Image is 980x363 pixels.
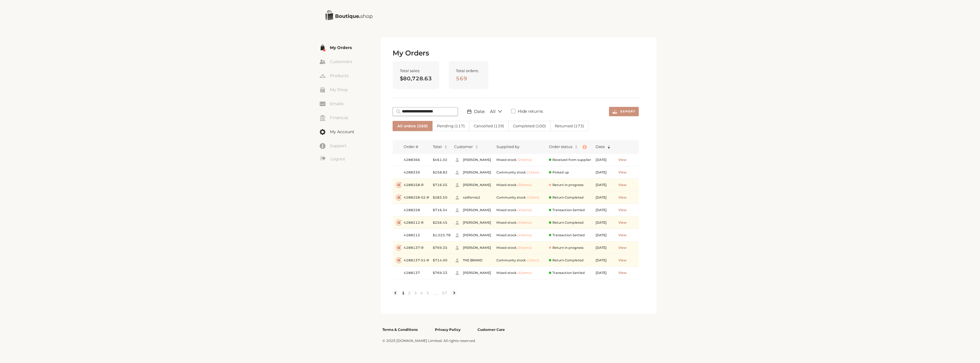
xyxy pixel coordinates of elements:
[433,220,435,225] span: $
[431,166,452,179] td: $258.83
[463,270,493,275] span: [PERSON_NAME]
[444,146,447,150] span: caret-down
[463,183,493,187] span: [PERSON_NAME]
[517,208,532,212] span: ( 4 item s )
[549,233,585,237] span: Transaction Settled
[614,268,631,278] button: View
[320,57,381,66] a: Customers
[618,258,626,263] span: View
[549,183,584,187] span: Return in progress
[596,233,610,238] span: [DATE]
[433,258,435,262] span: $
[575,144,578,147] span: caret-up
[517,233,532,237] span: ( 4 item s )
[596,157,610,162] span: [DATE]
[431,267,452,279] td: $769.33
[444,144,447,147] span: caret-up
[475,146,478,150] span: caret-down
[614,168,631,177] button: View
[614,218,631,227] button: View
[477,326,505,332] a: Customer Care
[454,208,461,213] img: customer.svg
[454,170,461,175] img: customer.svg
[549,144,572,150] div: Order status
[435,326,461,332] a: Privacy Policy
[463,208,493,213] span: [PERSON_NAME]
[496,183,545,187] div: Mixed stock
[596,170,610,175] span: [DATE]
[463,157,493,162] span: [PERSON_NAME]
[404,157,429,162] span: 4288366
[320,113,381,122] a: Financial
[463,220,493,225] span: [PERSON_NAME]
[320,59,325,65] img: my-customers.svg
[431,290,440,297] span: •••
[614,243,631,253] button: View
[498,109,502,114] span: down
[400,68,432,73] span: Total sales:
[400,75,432,82] span: $80,728.63
[454,233,461,238] img: customer.svg
[320,87,325,93] img: my-shop.svg
[496,208,545,213] div: Mixed stock
[463,233,493,238] span: [PERSON_NAME]
[433,183,435,187] span: $
[612,109,617,114] img: export.svg
[549,258,584,263] span: Return Completed
[382,326,418,332] a: Terms & Conditions
[440,290,449,296] li: 57
[618,183,626,187] span: View
[431,288,440,298] li: Next 5 Pages
[549,220,584,225] span: Return Completed
[400,290,406,296] a: 1
[433,144,442,150] span: Total
[549,246,584,250] span: Return in progress
[549,170,569,175] span: Picked up
[496,220,545,225] div: Mixed stock
[575,146,578,150] span: caret-down
[320,129,325,135] img: my-account.svg
[496,157,545,162] div: Mixed stock
[404,195,429,200] span: 4288258-S2-R
[433,246,447,250] bdi: 769.35
[614,193,631,202] button: View
[454,183,461,188] img: customer.svg
[607,144,610,147] span: caret-up
[320,43,381,164] div: Menu
[433,258,447,262] bdi: 714.00
[475,144,478,147] span: caret-up
[397,124,428,128] span: All orders ( 569 )
[517,220,532,225] span: ( 4 item s )
[404,220,429,225] span: 4288212-R
[404,270,429,275] span: 4288137
[517,246,532,250] span: ( 3 item s )
[433,246,435,250] span: $
[596,195,610,200] span: [DATE]
[406,290,412,296] li: 2
[549,195,584,200] span: Return Completed
[454,157,461,163] img: customer.svg
[477,327,505,332] span: Customer Care
[463,245,493,250] span: [PERSON_NAME]
[596,258,610,263] span: [DATE]
[320,141,381,150] a: Support
[555,124,584,128] span: Returned ( 173 )
[404,245,429,250] span: 4288137-R
[451,290,456,296] li: Next Page
[404,258,429,263] span: 4288137-S1-R
[513,124,546,128] span: Completed ( 100 )
[320,101,325,107] img: my-email.svg
[495,140,547,154] th: Supplied by
[618,245,626,250] span: View
[496,170,545,175] div: Community stock
[454,195,461,200] img: customer.svg
[517,183,532,187] span: ( 3 item s )
[596,208,610,213] span: [DATE]
[454,245,461,251] img: customer.svg
[431,154,452,166] td: $461.02
[496,270,545,275] div: Mixed stock
[582,145,587,149] img: info.svg
[618,233,626,238] span: View
[320,85,381,94] a: My Shop
[320,127,381,136] a: My Account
